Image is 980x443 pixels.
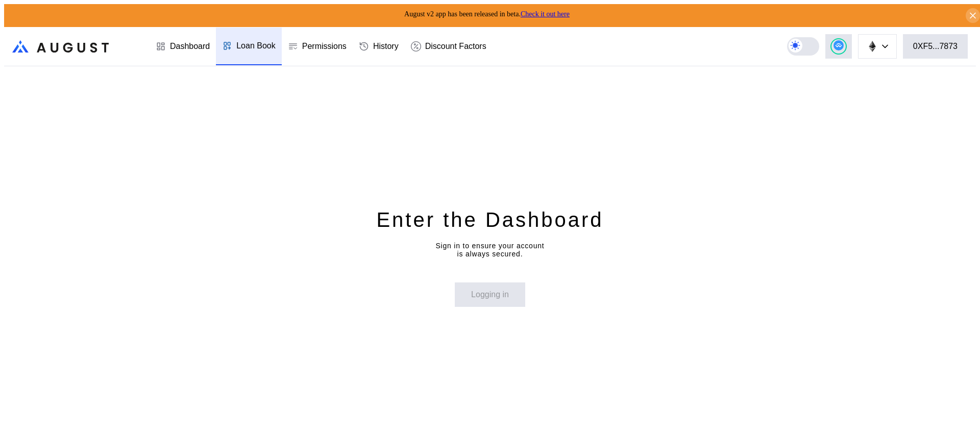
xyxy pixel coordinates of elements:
[353,28,405,65] a: History
[170,42,210,51] div: Dashboard
[404,10,570,18] span: August v2 app has been released in beta.
[405,28,493,65] a: Discount Factors
[425,42,486,51] div: Discount Factors
[373,42,399,51] div: History
[435,242,544,258] div: Sign in to ensure your account is always secured.
[216,28,282,65] a: Loan Book
[302,42,347,51] div: Permissions
[282,28,353,65] a: Permissions
[455,282,525,307] button: Logging in
[376,206,603,233] div: Enter the Dashboard
[521,10,570,18] a: Check it out here
[903,34,968,59] button: 0XF5...7873
[913,42,958,51] div: 0XF5...7873
[236,41,276,50] div: Loan Book
[867,41,878,52] img: chain logo
[858,34,897,59] button: chain logo
[150,28,216,65] a: Dashboard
